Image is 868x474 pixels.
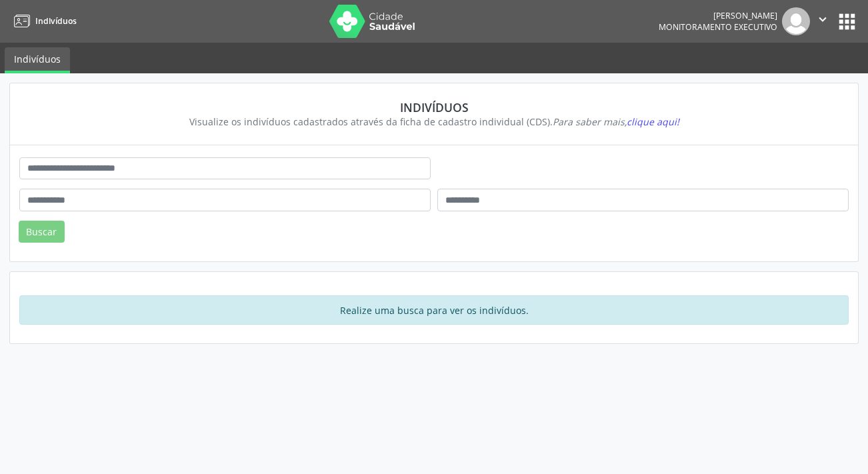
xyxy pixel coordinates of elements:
[35,15,77,27] span: Indivíduos
[19,295,849,325] div: Realize uma busca para ver os indivíduos.
[553,115,679,128] i: Para saber mais,
[627,115,679,128] span: clique aqui!
[19,221,65,243] button: Buscar
[815,12,830,27] i: 
[810,7,835,35] button: 
[835,10,859,33] button: apps
[9,10,77,32] a: Indivíduos
[659,10,777,21] div: [PERSON_NAME]
[782,7,810,35] img: img
[659,21,777,33] span: Monitoramento Executivo
[29,115,839,129] div: Visualize os indivíduos cadastrados através da ficha de cadastro individual (CDS).
[5,47,70,73] a: Indivíduos
[29,100,839,115] div: Indivíduos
